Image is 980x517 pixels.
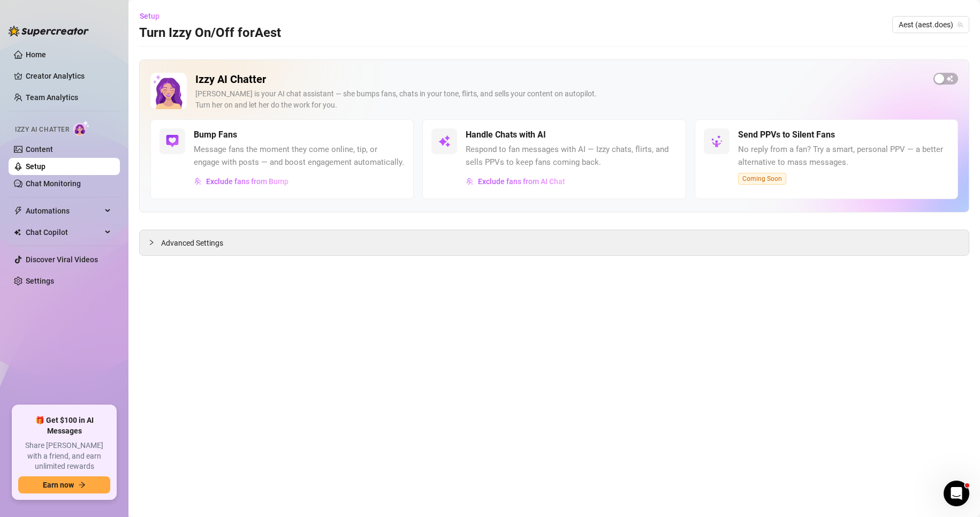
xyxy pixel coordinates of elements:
span: Izzy AI Chatter [15,125,69,135]
span: Respond to fan messages with AI — Izzy chats, flirts, and sells PPVs to keep fans coming back. [466,143,677,169]
span: 🎁 Get $100 in AI Messages [18,415,110,436]
a: Home [26,50,46,59]
a: Creator Analytics [26,67,111,85]
img: svg%3e [466,178,474,185]
button: Exclude fans from AI Chat [466,173,566,190]
a: Team Analytics [26,93,78,102]
button: Earn nowarrow-right [18,476,110,493]
img: svg%3e [194,178,202,185]
span: Setup [140,12,159,20]
span: collapsed [148,239,155,246]
img: Izzy AI Chatter [150,73,187,109]
span: thunderbolt [14,207,22,215]
span: Exclude fans from Bump [206,177,288,186]
a: Discover Viral Videos [26,255,98,264]
span: Automations [26,202,102,219]
iframe: Intercom live chat [944,481,969,506]
a: Chat Monitoring [26,179,81,188]
span: Message fans the moment they come online, tip, or engage with posts — and boost engagement automa... [194,143,405,169]
div: [PERSON_NAME] is your AI chat assistant — she bumps fans, chats in your tone, flirts, and sells y... [195,88,925,111]
span: Share [PERSON_NAME] with a friend, and earn unlimited rewards [18,440,110,472]
h5: Send PPVs to Silent Fans [738,128,835,141]
a: Setup [26,162,45,171]
a: Content [26,145,53,154]
img: svg%3e [438,135,451,148]
span: Chat Copilot [26,224,102,241]
a: Settings [26,277,54,285]
button: Setup [139,7,168,25]
span: Coming Soon [738,173,786,185]
h5: Bump Fans [194,128,237,141]
h2: Izzy AI Chatter [195,73,925,86]
span: team [957,21,963,28]
span: arrow-right [78,481,86,489]
img: Chat Copilot [14,229,21,236]
span: No reply from a fan? Try a smart, personal PPV — a better alternative to mass messages. [738,143,949,169]
img: AI Chatter [73,120,90,136]
span: Earn now [43,481,74,489]
button: Exclude fans from Bump [194,173,289,190]
span: Advanced Settings [161,237,223,249]
img: logo-BBDzfeDw.svg [9,26,89,36]
img: svg%3e [710,135,723,148]
h3: Turn Izzy On/Off for Aest [139,25,281,42]
span: Aest (aest.does) [899,17,963,33]
img: svg%3e [166,135,179,148]
h5: Handle Chats with AI [466,128,546,141]
span: Exclude fans from AI Chat [478,177,565,186]
div: collapsed [148,237,161,248]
